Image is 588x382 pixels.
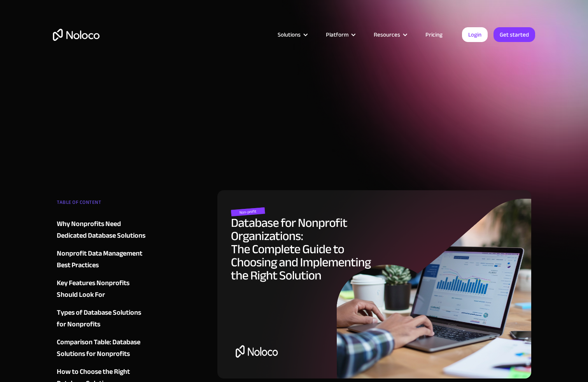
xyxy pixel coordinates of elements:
div: Resources [374,30,400,40]
a: Key Features Nonprofits Should Look For [57,277,151,301]
a: Login [462,27,488,42]
div: Solutions [268,30,316,40]
a: Nonprofit Data Management Best Practices [57,248,151,271]
div: Resources [364,30,416,40]
a: Get started [493,27,535,42]
div: Solutions [278,30,301,40]
a: Pricing [416,30,452,40]
a: Comparison Table: Database Solutions for Nonprofits [57,336,151,360]
div: TABLE OF CONTENT [57,196,151,212]
a: home [53,29,100,41]
div: Platform [326,30,348,40]
a: Why Nonprofits Need Dedicated Database Solutions [57,218,151,242]
a: Types of Database Solutions for Nonprofits [57,307,151,330]
div: Platform [316,30,364,40]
